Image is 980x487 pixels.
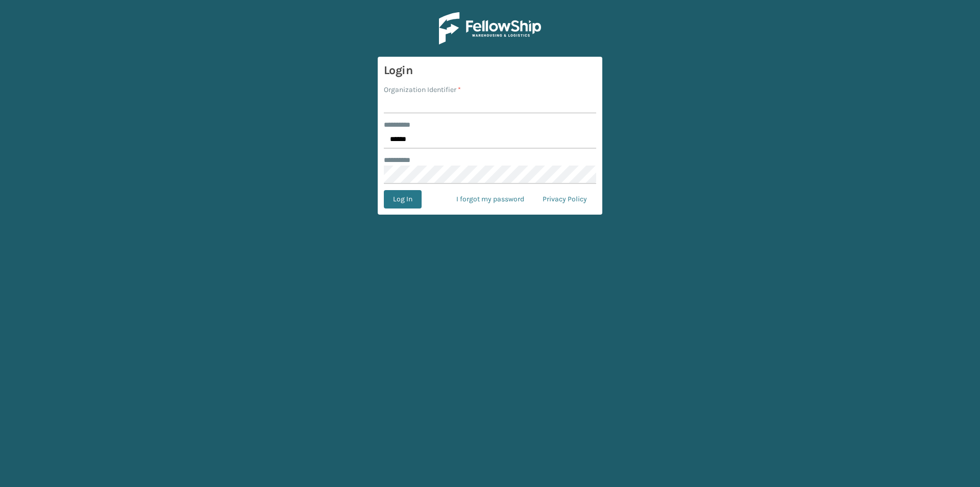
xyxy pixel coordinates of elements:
[384,63,596,78] h3: Login
[533,190,596,208] a: Privacy Policy
[384,190,422,208] button: Log In
[447,190,533,208] a: I forgot my password
[384,84,461,95] label: Organization Identifier
[439,12,541,44] img: Logo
